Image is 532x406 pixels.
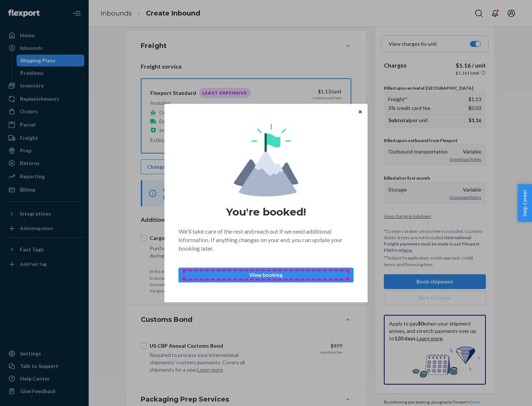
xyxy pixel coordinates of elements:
button: Close [357,107,364,116]
h1: You're booked! [226,205,306,219]
p: View booking [185,271,347,279]
p: We'll take care of the rest and reach out if we need additional information. If anything changes ... [178,227,354,253]
img: svg+xml,%3Csvg%20viewBox%3D%220%200%20174%20197%22%20fill%3D%22none%22%20xmlns%3D%22http%3A%2F%2F... [234,124,298,196]
button: View booking [178,268,354,282]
